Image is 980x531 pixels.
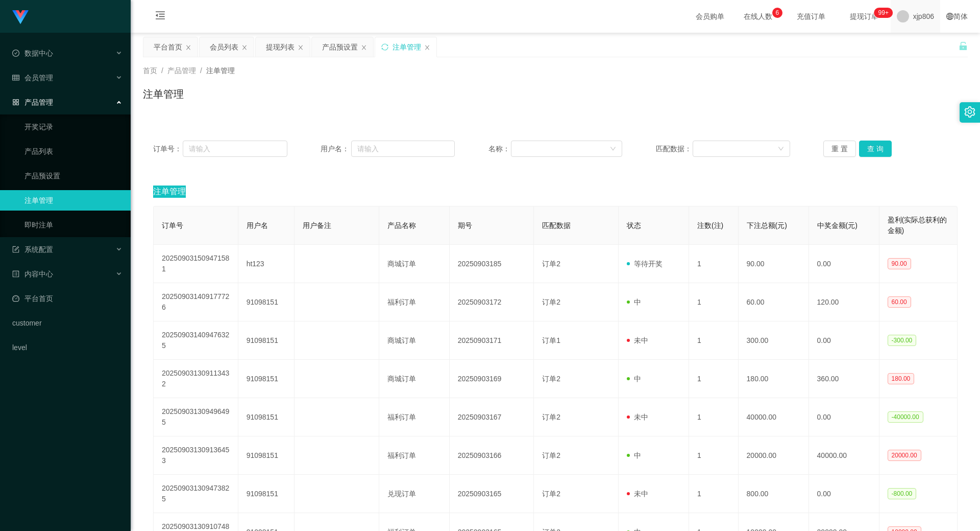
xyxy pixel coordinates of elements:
td: 180.00 [739,360,809,398]
button: 重 置 [823,141,856,157]
i: 图标: unlock [959,41,968,51]
td: 202509031409476325 [154,321,238,360]
td: 202509031309496495 [154,398,238,436]
span: 在线人数 [739,13,777,20]
div: 注单管理 [393,37,421,57]
td: ht123 [238,245,295,283]
td: 40000.00 [739,398,809,436]
td: 90.00 [739,245,809,283]
td: 1 [689,398,739,436]
i: 图标: close [361,44,367,51]
td: 20250903171 [450,321,534,360]
span: 未中 [627,413,648,421]
span: 中 [627,298,641,306]
span: 期号 [458,221,472,229]
a: 注单管理 [24,190,122,211]
td: 202509031409177726 [154,283,238,321]
span: 下注总额(元) [747,221,787,229]
span: -40000.00 [888,411,923,423]
span: 订单2 [542,260,560,268]
div: 提现列表 [266,37,295,57]
td: 40000.00 [809,436,879,475]
i: 图标: close [424,44,430,51]
span: -800.00 [888,488,917,499]
td: 20250903165 [450,475,534,513]
span: 注单管理 [206,66,235,75]
span: 首页 [143,66,157,75]
td: 20000.00 [739,436,809,475]
sup: 6 [772,8,782,18]
td: 0.00 [809,475,879,513]
td: 91098151 [238,475,295,513]
span: 180.00 [888,373,915,384]
td: 0.00 [809,321,879,360]
td: 20250903169 [450,360,534,398]
span: 订单1 [542,336,560,344]
td: 202509031309473825 [154,475,238,513]
span: 盈利(实际总获利的金额) [888,216,947,235]
sup: 260 [874,8,893,18]
td: 20250903167 [450,398,534,436]
i: 图标: appstore-o [12,99,19,106]
span: 用户名： [321,144,351,154]
td: 91098151 [238,398,295,436]
td: 0.00 [809,398,879,436]
td: 91098151 [238,283,295,321]
td: 福利订单 [379,398,450,436]
span: 订单2 [542,413,560,421]
a: 即时注单 [24,215,122,235]
span: 未中 [627,336,648,344]
i: 图标: check-circle-o [12,50,19,57]
td: 1 [689,436,739,475]
button: 查 询 [859,141,892,157]
span: 用户备注 [303,221,331,229]
i: 图标: down [610,146,616,153]
td: 0.00 [809,245,879,283]
span: 未中 [627,490,648,498]
input: 请输入 [183,141,287,157]
span: 60.00 [888,296,911,308]
span: 数据中心 [12,49,53,57]
span: 90.00 [888,258,911,269]
i: 图标: setting [964,106,975,118]
h1: 注单管理 [143,86,184,102]
span: 名称： [488,144,511,154]
td: 1 [689,360,739,398]
i: 图标: sync [381,43,388,51]
input: 请输入 [351,141,455,157]
span: 注单管理 [153,186,186,198]
a: 图标: dashboard平台首页 [12,288,122,309]
td: 1 [689,245,739,283]
span: 注数(注) [697,221,723,229]
a: 产品预设置 [24,166,122,186]
td: 商城订单 [379,321,450,360]
span: 匹配数据： [656,144,693,154]
td: 20250903166 [450,436,534,475]
span: 中 [627,375,641,383]
td: 60.00 [739,283,809,321]
span: 中 [627,451,641,459]
span: 订单2 [542,375,560,383]
span: 提现订单 [845,13,884,20]
td: 800.00 [739,475,809,513]
td: 202509031309136453 [154,436,238,475]
span: 产品管理 [167,66,196,75]
td: 202509031509471581 [154,245,238,283]
i: 图标: global [946,13,953,20]
td: 91098151 [238,321,295,360]
td: 商城订单 [379,360,450,398]
span: 订单号 [162,221,183,229]
i: 图标: profile [12,270,19,278]
span: 匹配数据 [542,221,571,229]
td: 福利订单 [379,436,450,475]
td: 91098151 [238,360,295,398]
span: 订单2 [542,298,560,306]
i: 图标: table [12,74,19,81]
span: 产品名称 [387,221,416,229]
i: 图标: menu-fold [143,1,178,33]
td: 福利订单 [379,283,450,321]
td: 202509031309113432 [154,360,238,398]
span: 内容中心 [12,270,53,278]
td: 1 [689,475,739,513]
td: 120.00 [809,283,879,321]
